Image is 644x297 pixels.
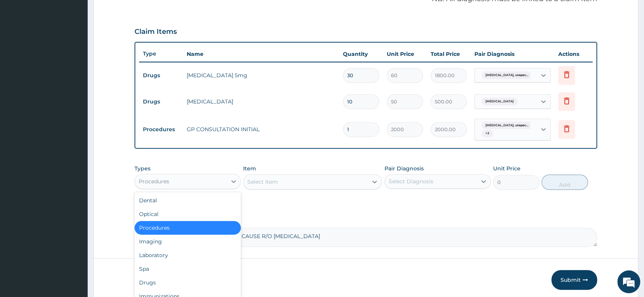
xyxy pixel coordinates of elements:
[247,178,278,186] div: Select Item
[183,122,339,137] td: GP CONSULTATION INITIAL
[135,262,241,276] div: Spa
[554,46,593,62] th: Actions
[135,221,241,235] div: Procedures
[135,235,241,248] div: Imaging
[135,217,597,224] label: Comment
[482,130,493,137] span: + 3
[427,46,471,62] th: Total Price
[551,270,597,290] button: Submit
[135,28,177,36] h3: Claim Items
[125,4,143,22] div: Minimize live chat window
[243,165,256,172] label: Item
[139,95,183,109] td: Drugs
[135,207,241,221] div: Optical
[383,46,427,62] th: Unit Price
[44,96,105,173] span: We're online!
[471,46,554,62] th: Pair Diagnosis
[4,208,145,234] textarea: Type your message and hit 'Enter'
[135,194,241,207] div: Dental
[482,122,532,129] span: [MEDICAL_DATA], unspec...
[14,38,31,57] img: d_794563401_company_1708531726252_794563401
[135,276,241,289] div: Drugs
[139,68,183,83] td: Drugs
[339,46,383,62] th: Quantity
[139,178,169,185] div: Procedures
[183,94,339,109] td: [MEDICAL_DATA]
[183,68,339,83] td: [MEDICAL_DATA] 5mg
[139,122,183,137] td: Procedures
[183,46,339,62] th: Name
[135,248,241,262] div: Laboratory
[389,178,433,185] div: Select Diagnosis
[541,175,588,190] button: Add
[482,98,517,105] span: [MEDICAL_DATA]
[384,165,424,172] label: Pair Diagnosis
[493,165,521,172] label: Unit Price
[139,47,183,61] th: Type
[40,43,128,52] div: Chat with us now
[482,71,532,79] span: [MEDICAL_DATA], unspec...
[135,165,151,172] label: Types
